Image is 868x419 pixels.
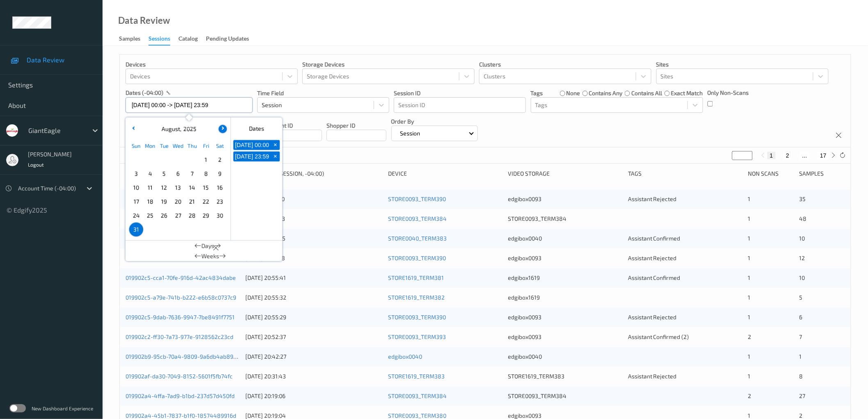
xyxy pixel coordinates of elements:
div: Choose Monday August 18 of 2025 [143,195,157,208]
span: 3 [130,168,142,179]
div: Catalog [178,34,198,45]
div: edgibox0040 [508,234,622,243]
a: Catalog [178,33,206,45]
span: 1 [748,294,750,301]
span: 16 [214,182,226,193]
span: 1 [748,274,750,281]
div: Choose Tuesday September 02 of 2025 [157,222,171,236]
p: Shopper ID [327,121,386,130]
span: 23 [214,196,226,207]
a: STORE0093_TERM380 [388,412,446,419]
div: Choose Tuesday August 12 of 2025 [157,181,171,195]
div: Choose Wednesday August 20 of 2025 [171,195,185,208]
div: [DATE] 20:55:29 [245,313,382,321]
a: edgibox0040 [388,353,422,360]
span: 12 [799,254,805,261]
button: 1 [767,152,776,159]
span: 29 [200,210,212,221]
a: 019902af-da30-7049-8152-5601f5fb74fc [126,373,233,380]
label: contains any [589,89,623,97]
div: Wed [171,139,185,153]
span: + [271,152,280,161]
span: Assistant Rejected [628,254,677,261]
div: Choose Friday August 29 of 2025 [199,208,213,222]
p: Sites [656,60,829,69]
span: 13 [172,182,184,193]
div: [DATE] 20:19:06 [245,392,382,400]
span: Days [201,242,214,250]
span: 25 [144,210,156,221]
a: STORE0093_TERM393 [388,333,446,340]
div: edgibox0040 [508,353,622,361]
span: 2 [748,333,751,340]
span: Assistant Confirmed [628,235,681,242]
div: edgibox1619 [508,274,622,282]
span: Assistant Rejected [628,314,677,321]
div: Mon [143,139,157,153]
p: Devices [126,60,298,69]
p: Clusters [479,60,651,69]
span: 5 [799,294,803,301]
span: 1 [748,353,750,360]
button: [DATE] 00:00 [233,140,271,150]
p: dates (-04:00) [126,89,163,97]
span: 26 [158,210,170,221]
a: STORE1619_TERM382 [388,294,445,301]
div: [DATE] 21:07:03 [245,215,382,223]
button: ... [800,152,810,159]
p: Only Non-Scans [708,89,749,97]
span: 6 [799,314,803,321]
div: Choose Thursday August 28 of 2025 [185,208,199,222]
p: Time Field [257,89,389,97]
a: Pending Updates [206,33,257,45]
div: Choose Thursday July 31 of 2025 [185,153,199,167]
div: Device [388,169,502,178]
span: 1 [748,215,750,222]
span: 24 [130,210,142,221]
p: Tags [531,89,543,97]
div: Choose Tuesday July 29 of 2025 [157,153,171,167]
span: 4 [144,168,156,179]
div: edgibox0093 [508,333,622,341]
a: 019902a4-45b1-7837-b1f0-18574489916d [126,412,236,419]
div: Non Scans [748,169,793,178]
div: Choose Sunday August 10 of 2025 [129,181,143,195]
div: edgibox0093 [508,254,622,262]
div: Choose Monday July 28 of 2025 [143,153,157,167]
div: Choose Friday August 22 of 2025 [199,195,213,208]
span: 1 [748,235,750,242]
div: Thu [185,139,199,153]
a: Samples [119,33,148,45]
div: Samples [119,34,140,45]
button: [DATE] 23:59 [233,151,271,161]
span: 27 [172,210,184,221]
div: Choose Saturday August 09 of 2025 [213,167,227,181]
div: Choose Tuesday August 19 of 2025 [157,195,171,208]
a: 019902a4-4ffa-7ad9-b1bd-237d57d450fd [126,392,235,399]
span: 35 [799,195,806,202]
div: Sat [213,139,227,153]
span: 20 [172,196,184,207]
button: + [271,140,280,150]
a: 019902c5-cca1-70fe-916d-42ac4834dabe [126,274,236,281]
span: Assistant Confirmed [628,274,681,281]
span: 15 [200,182,212,193]
span: 1 [748,373,750,380]
a: STORE0093_TERM384 [388,392,447,399]
div: Choose Thursday August 14 of 2025 [185,181,199,195]
div: Tags [628,169,742,178]
div: Choose Saturday August 16 of 2025 [213,181,227,195]
span: 6 [172,168,184,179]
div: Choose Wednesday August 13 of 2025 [171,181,185,195]
span: 8 [799,373,803,380]
span: 10 [799,235,805,242]
span: August [160,125,180,132]
div: Choose Sunday August 03 of 2025 [129,167,143,181]
span: 19 [158,196,170,207]
span: 14 [186,182,198,193]
span: 28 [186,210,198,221]
div: Choose Saturday September 06 of 2025 [213,222,227,236]
div: Timestamp (Session, -04:00) [245,169,382,178]
span: 17 [130,196,142,207]
span: 2025 [181,125,196,132]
